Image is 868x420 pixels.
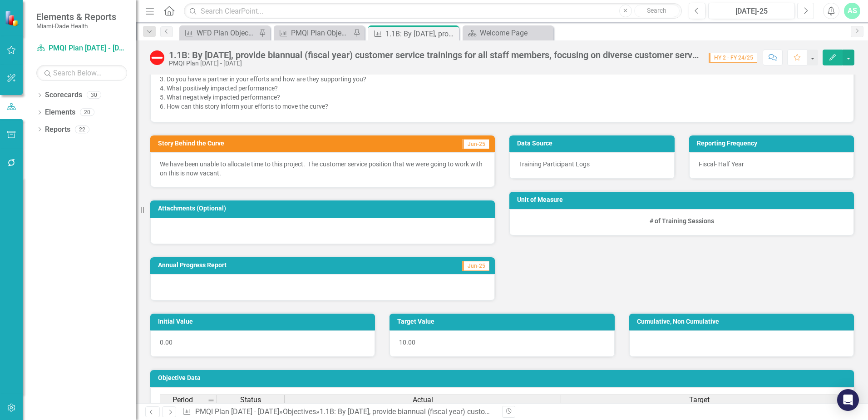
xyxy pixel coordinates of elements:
[465,27,551,39] a: Welcome Page
[36,43,127,54] a: PMQI Plan [DATE] - [DATE]
[182,27,256,39] a: WFD Plan Objective Report - 6/25
[240,396,261,404] span: Status
[709,53,757,63] span: HY 2 - FY 24/25
[80,109,94,116] div: 20
[158,205,490,212] h3: Attachments (Optional)
[517,140,670,147] h3: Data Source
[462,261,489,271] span: Jun-25
[167,75,844,84] li: Do you have a partner in your efforts and how are they supporting you?
[837,389,859,411] div: Open Intercom Messenger
[197,27,256,39] div: WFD Plan Objective Report - 6/25
[5,10,20,26] img: ClearPoint Strategy
[647,7,666,14] span: Search
[385,28,457,40] div: 1.1B: By [DATE], provide biannual (fiscal year) customer service trainings for all staff members,...
[517,196,849,203] h3: Unit of Measure
[167,102,844,111] li: How can this story inform your efforts to move the curve?
[167,84,844,93] li: What positively impacted performance?
[184,3,682,19] input: Search ClearPoint...
[519,160,590,168] span: Training Participant Logs
[158,140,391,147] h3: Story Behind the Curve
[480,27,551,39] div: Welcome Page
[283,407,316,416] a: Objectives
[634,5,680,17] button: Search
[637,318,849,325] h3: Cumulative, Non Cumulative
[207,397,215,404] img: 8DAGhfEEPCf229AAAAAElFTkSuQmCC
[45,90,82,100] a: Scorecards
[36,11,116,22] span: Elements & Reports
[844,3,860,19] button: AS
[182,407,495,417] div: » »
[45,107,75,118] a: Elements
[462,139,489,149] span: Jun-25
[158,318,370,325] h3: Initial Value
[158,262,394,269] h3: Annual Progress Report
[711,6,792,17] div: [DATE]-25
[36,65,127,81] input: Search Below...
[169,50,700,60] div: 1.1B: By [DATE], provide biannual (fiscal year) customer service trainings for all staff members,...
[45,125,70,135] a: Reports
[158,375,849,381] h3: Objective Data
[195,407,279,416] a: PMQI Plan [DATE] - [DATE]
[87,91,101,99] div: 30
[697,140,850,147] h3: Reporting Frequency
[413,396,433,404] span: Actual
[75,125,89,133] div: 22
[167,93,844,102] li: What negatively impacted performance?
[173,396,193,404] span: Period
[150,50,164,65] img: No Progress/Overdue
[276,27,351,39] a: PMQI Plan Objective Report - 6/25
[708,3,795,19] button: [DATE]-25
[397,318,610,325] h3: Target Value
[291,27,351,39] div: PMQI Plan Objective Report - 6/25
[689,152,854,179] div: Fiscal- Half Year
[160,160,485,178] p: We have been unable to allocate time to this project. The customer service position that we were ...
[689,396,710,404] span: Target
[650,217,714,225] strong: # of Training Sessions
[160,339,173,346] span: 0.00
[399,339,415,346] span: 10.00
[169,60,700,67] div: PMQI Plan [DATE] - [DATE]
[36,22,116,30] small: Miami-Dade Health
